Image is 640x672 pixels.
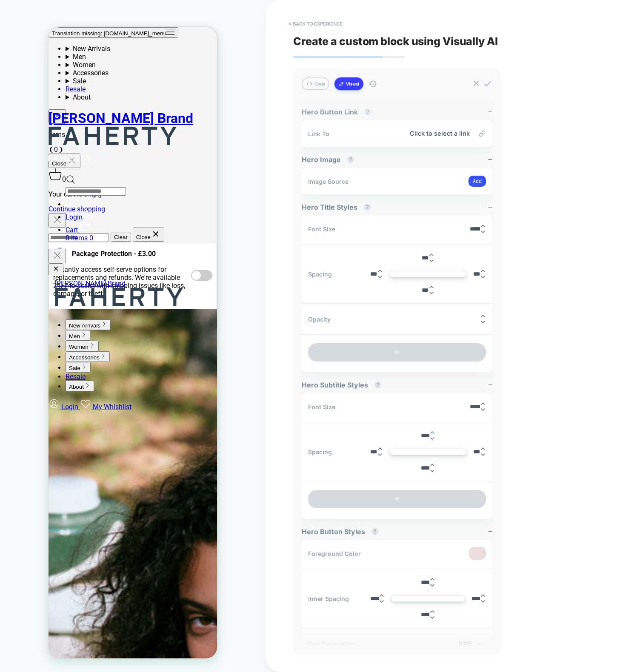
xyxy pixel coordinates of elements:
span: 0 items [17,207,39,215]
span: 0 [41,207,45,215]
span: Font Size [308,225,335,233]
span: [PERSON_NAME] Brand [6,252,77,260]
a: Resale [17,58,37,66]
button: ? [347,156,354,163]
button: Expand Women [17,313,50,324]
summary: Sale [17,50,169,58]
summary: Accessories [17,42,169,50]
span: Login [17,186,34,194]
div: None [426,640,472,647]
a: My Whishlist [31,376,83,384]
span: Text Decoration [308,640,354,647]
summary: Men [17,26,169,34]
button: Code [302,77,329,90]
span: Click to select a link [338,130,470,137]
span: Login [13,376,30,384]
div: Search drawer [17,147,169,168]
span: Opacity [308,316,331,323]
a: [PERSON_NAME] Brand [6,252,175,281]
button: Expand Accessories [17,324,61,335]
button: ? [374,382,381,388]
span: Image Source [308,178,349,185]
span: Spacing [308,271,332,278]
button: ? [364,204,371,211]
button: Expand New Arrivals [17,292,62,303]
a: Resale [17,345,37,353]
span: Translation missing: [DOMAIN_NAME]_menu [3,3,118,9]
span: New Arrivals [20,295,52,302]
span: Hero Button Styles [302,527,383,536]
span: Cart [17,199,29,207]
a: Login [17,186,47,194]
button: + [308,490,486,508]
span: Women [20,316,40,323]
button: Expand Sale [17,335,42,345]
span: Sale [20,338,32,344]
button: ? [371,528,378,535]
span: Foreground Color [308,550,361,557]
summary: Women [17,34,169,42]
span: Inner Spacing [308,595,349,602]
span: Accessories [20,327,51,333]
span: Spacing [308,448,332,456]
button: < Back to experience [285,17,347,31]
button: ? [364,108,371,115]
button: Expand Men [17,303,42,313]
span: Hero Subtitle Styles [302,381,386,389]
summary: New Arrivals [17,17,169,26]
span: About [20,356,35,363]
span: Hero Image [302,155,358,164]
button: Add [469,176,486,187]
summary: About [17,66,169,74]
span: Font Size [308,403,335,410]
span: Hero Title Styles [302,203,375,211]
span: Men [20,306,31,312]
button: Expand About [17,353,46,364]
button: + [308,343,486,362]
span: Create a custom block using Visually AI [293,35,612,48]
button: Visual [334,77,363,90]
span: Hero Button Link [302,108,375,116]
span: Link To [308,130,329,137]
a: Cart 0 items [17,199,169,215]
